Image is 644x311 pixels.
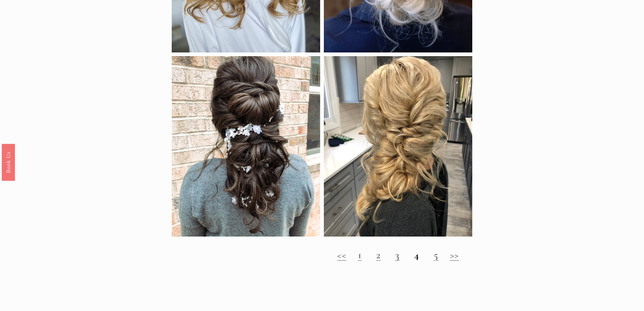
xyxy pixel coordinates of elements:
a: << [337,249,346,261]
a: 5 [434,249,438,261]
a: 1 [358,249,362,261]
a: 2 [376,249,381,261]
a: Book Us [2,143,15,180]
a: 3 [395,249,400,261]
strong: 4 [414,249,420,261]
a: >> [450,249,459,261]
